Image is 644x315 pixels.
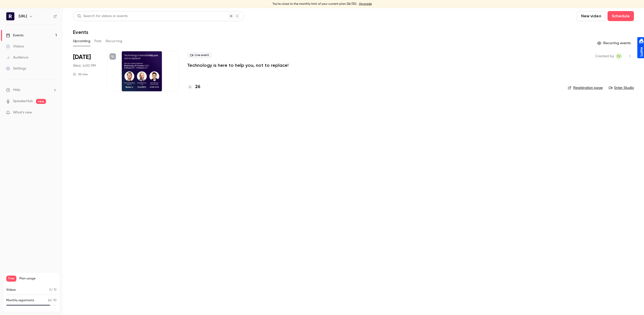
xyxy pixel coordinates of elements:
span: Help [13,87,20,93]
a: Upgrade [359,2,372,6]
span: What's new [13,110,32,115]
span: Frank van den Berg [616,53,622,59]
button: Recurring events [595,39,634,47]
span: Fv [617,53,621,59]
a: Enter Studio [609,85,634,90]
span: 26 [48,299,51,302]
p: Videos [6,288,16,292]
div: Audience [6,55,28,60]
li: help-dropdown-opener [6,87,57,93]
button: New video [577,11,606,21]
div: Videos [6,44,24,49]
span: Live event [187,52,212,58]
h1: Events [73,29,88,35]
div: Events [6,33,23,38]
button: Schedule [608,11,634,21]
span: Created by [595,53,614,59]
button: Recurring [106,37,123,45]
h4: 26 [195,84,200,90]
div: Search for videos or events [77,14,128,19]
span: Plan usage [19,277,57,281]
div: Oct 15 Wed, 3:00 PM (Europe/London) [73,51,99,91]
a: Registration page [568,85,603,90]
span: Free [6,276,16,282]
span: Wed, 4:00 PM [73,63,96,68]
div: 30 min [73,72,88,76]
h6: [URL] [19,14,27,19]
span: 0 [49,288,51,291]
p: / 10 [49,288,57,292]
a: 26 [187,84,200,90]
img: Runnr.ai [6,12,14,20]
button: Past [94,37,102,45]
a: SpeakerHub [13,99,33,104]
span: [DATE] [73,53,91,61]
a: Technology is here to help you, not to replace! [187,62,289,68]
button: Upcoming [73,37,90,45]
p: / 30 [48,298,57,303]
div: Settings [6,66,26,71]
p: Monthly registrants [6,298,34,303]
span: new [36,99,46,104]
iframe: Noticeable Trigger [51,110,57,115]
